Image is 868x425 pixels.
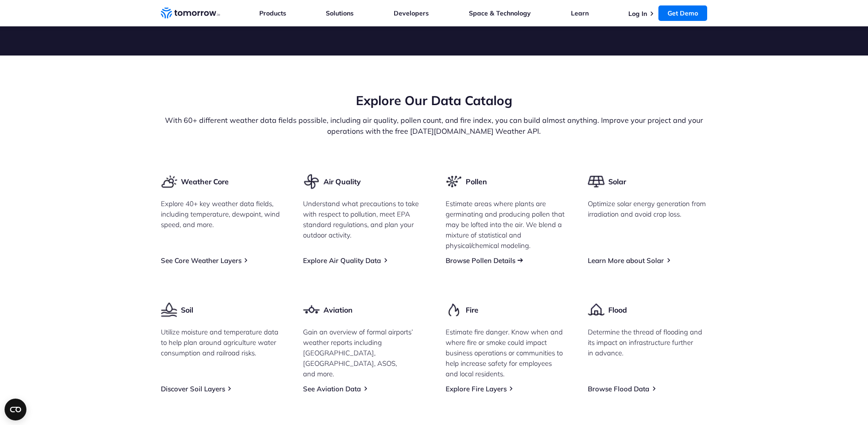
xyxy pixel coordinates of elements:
[628,10,647,18] a: Log In
[446,327,565,379] p: Estimate fire danger. Know when and where fire or smoke could impact business operations or commu...
[161,385,225,393] a: Discover Soil Layers
[303,385,361,393] a: See Aviation Data
[161,6,220,20] a: Home link
[446,198,565,251] p: Estimate areas where plants are germinating and producing pollen that may be lofted into the air....
[161,256,241,265] a: See Core Weather Layers
[303,198,423,240] p: Understand what precautions to take with respect to pollution, meet EPA standard regulations, and...
[466,177,487,187] h3: Pollen
[161,198,281,230] p: Explore 40+ key weather data fields, including temperature, dewpoint, wind speed, and more.
[608,305,627,315] h3: Flood
[394,9,429,17] a: Developers
[571,9,589,17] a: Learn
[446,385,507,393] a: Explore Fire Layers
[303,327,423,379] p: Gain an overview of formal airports’ weather reports including [GEOGRAPHIC_DATA], [GEOGRAPHIC_DAT...
[588,385,649,393] a: Browse Flood Data
[658,5,707,21] a: Get Demo
[161,92,708,109] h2: Explore Our Data Catalog
[161,115,708,137] p: With 60+ different weather data fields possible, including air quality, pollen count, and fire in...
[5,399,26,420] button: Open CMP widget
[588,198,708,219] p: Optimize solar energy generation from irradiation and avoid crop loss.
[446,256,515,265] a: Browse Pollen Details
[588,327,708,358] p: Determine the thread of flooding and its impact on infrastructure further in advance.
[608,177,626,187] h3: Solar
[181,177,229,187] h3: Weather Core
[469,9,531,17] a: Space & Technology
[324,177,361,187] h3: Air Quality
[326,9,354,17] a: Solutions
[161,327,281,358] p: Utilize moisture and temperature data to help plan around agriculture water consumption and railr...
[588,256,664,265] a: Learn More about Solar
[466,305,478,315] h3: Fire
[259,9,286,17] a: Products
[303,256,381,265] a: Explore Air Quality Data
[324,305,353,315] h3: Aviation
[181,305,193,315] h3: Soil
